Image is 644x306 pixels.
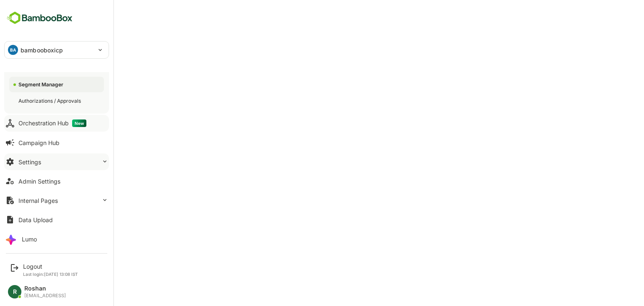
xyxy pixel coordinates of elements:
[72,119,86,127] span: New
[18,81,65,88] div: Segment Manager
[18,216,53,223] div: Data Upload
[5,41,109,58] div: BAbambooboxicp
[24,285,66,292] div: Roshan
[4,10,75,26] img: BambooboxFullLogoMark.5f36c76dfaba33ec1ec1367b70bb1252.svg
[4,192,109,209] button: Internal Pages
[18,97,83,104] div: Authorizations / Approvals
[4,231,109,247] button: Lumo
[4,153,109,170] button: Settings
[4,134,109,151] button: Campaign Hub
[23,263,78,270] div: Logout
[8,45,18,55] div: BA
[18,139,60,146] div: Campaign Hub
[8,285,21,298] div: R
[18,158,41,166] div: Settings
[4,211,109,228] button: Data Upload
[4,173,109,189] button: Admin Settings
[18,197,58,204] div: Internal Pages
[18,178,60,185] div: Admin Settings
[21,46,63,54] p: bambooboxicp
[24,293,66,298] div: [EMAIL_ADDRESS]
[23,272,78,277] p: Last login: [DATE] 13:08 IST
[22,236,37,243] div: Lumo
[18,119,86,127] div: Orchestration Hub
[4,115,109,132] button: Orchestration HubNew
